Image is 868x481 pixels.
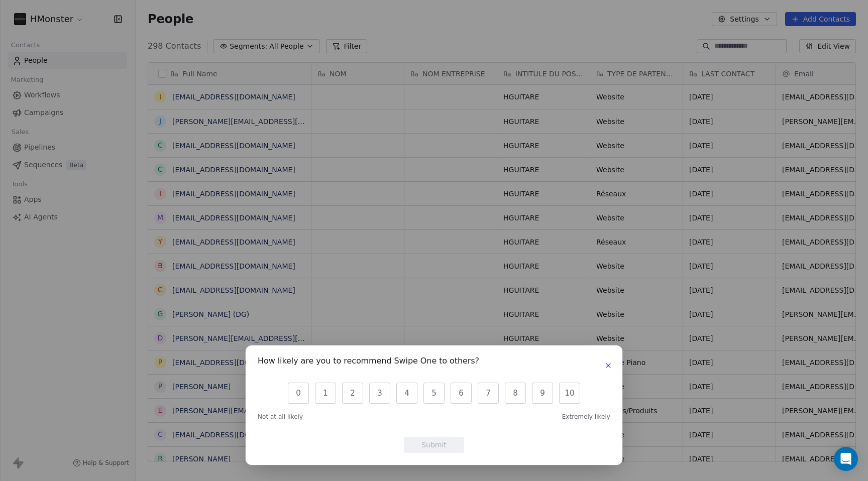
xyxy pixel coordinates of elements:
[258,413,303,421] span: Not at all likely
[288,383,309,404] button: 0
[404,437,464,453] button: Submit
[258,357,479,368] h1: How likely are you to recommend Swipe One to others?
[342,383,363,404] button: 2
[478,383,499,404] button: 7
[451,383,472,404] button: 6
[532,383,553,404] button: 9
[423,383,445,404] button: 5
[315,383,336,404] button: 1
[505,383,526,404] button: 8
[562,413,610,421] span: Extremely likely
[369,383,390,404] button: 3
[396,383,417,404] button: 4
[559,383,580,404] button: 10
